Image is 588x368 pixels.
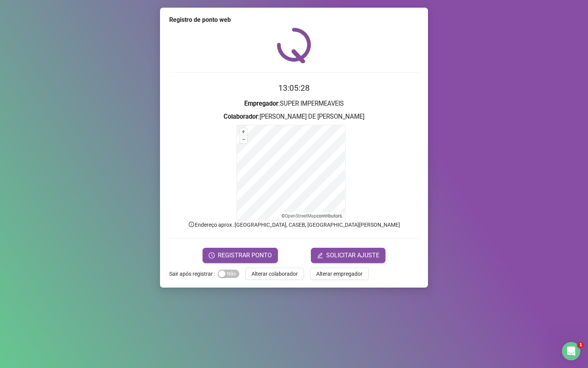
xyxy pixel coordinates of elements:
[285,213,317,219] a: OpenStreetMap
[209,252,215,258] span: clock-circle
[240,136,247,143] button: –
[224,113,258,120] strong: Colaborador
[169,112,419,122] h3: : [PERSON_NAME] DE [PERSON_NAME]
[281,213,343,219] li: © contributors.
[310,268,369,280] button: Alterar empregador
[562,342,580,360] iframe: Intercom live chat
[277,28,311,63] img: QRPoint
[169,15,419,25] div: Registro de ponto web
[218,251,272,260] span: REGISTRAR PONTO
[203,248,278,263] button: REGISTRAR PONTO
[188,221,195,228] span: info-circle
[278,83,310,93] time: 13:05:28
[169,268,218,280] label: Sair após registrar
[240,128,247,136] button: +
[317,252,323,258] span: edit
[326,251,379,260] span: SOLICITAR AJUSTE
[245,268,304,280] button: Alterar colaborador
[578,342,584,348] span: 1
[316,270,363,278] span: Alterar empregador
[244,100,278,107] strong: Empregador
[169,99,419,109] h3: : SUPER IMPERMEAVEIS
[252,270,298,278] span: Alterar colaborador
[169,221,419,229] p: Endereço aprox. : [GEOGRAPHIC_DATA], CASEB, [GEOGRAPHIC_DATA][PERSON_NAME]
[311,248,385,263] button: editSOLICITAR AJUSTE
